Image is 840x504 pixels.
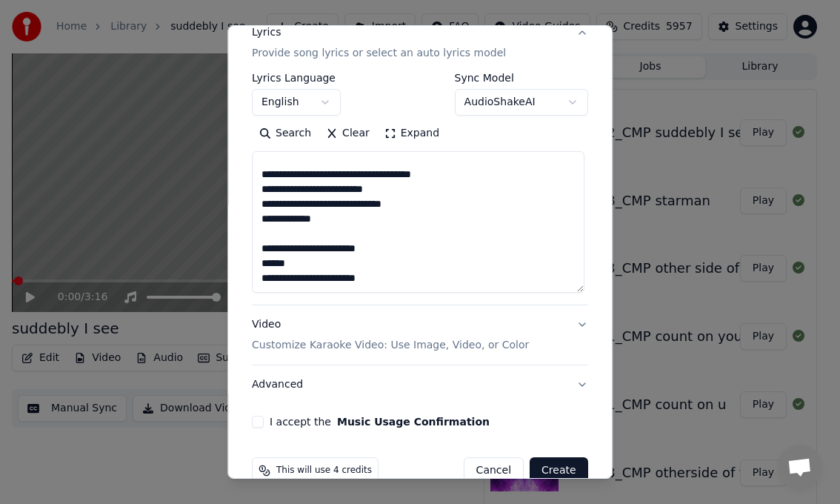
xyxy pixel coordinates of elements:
button: Search [252,122,319,145]
span: This will use 4 credits [276,465,372,477]
label: I accept the [270,417,490,427]
button: Create [530,457,588,484]
button: VideoCustomize Karaoke Video: Use Image, Video, or Color [252,305,588,365]
button: I accept the [337,417,490,427]
div: LyricsProvide song lyrics or select an auto lyrics model [252,73,588,305]
button: LyricsProvide song lyrics or select an auto lyrics model [252,13,588,73]
div: Lyrics [252,25,281,40]
label: Lyrics Language [252,73,341,83]
button: Advanced [252,365,588,404]
label: Sync Model [455,73,588,83]
p: Customize Karaoke Video: Use Image, Video, or Color [252,338,529,353]
button: Clear [319,122,377,145]
button: Cancel [464,457,524,484]
p: Provide song lyrics or select an auto lyrics model [252,46,506,61]
button: Expand [377,122,447,145]
div: Video [252,317,529,353]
